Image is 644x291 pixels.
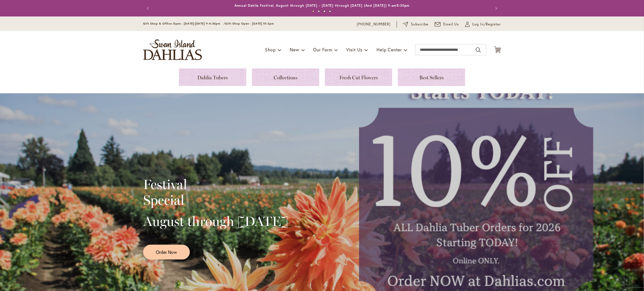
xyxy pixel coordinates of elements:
a: store logo [143,39,202,60]
span: Subscribe [411,22,428,27]
button: 3 of 4 [323,10,325,12]
a: [PHONE_NUMBER] [357,22,390,27]
span: Log In/Register [472,22,501,27]
a: Order Now [143,245,190,259]
h2: August through [DATE] [143,213,288,229]
button: 1 of 4 [312,10,314,12]
span: Gift Shop & Office Open - [DATE]-[DATE] 9-4:30pm / [143,22,225,25]
span: Email Us [443,22,459,27]
a: Subscribe [403,22,428,27]
span: Visit Us [346,47,363,53]
span: Our Farm [313,47,332,53]
span: Gift Shop Open - [DATE] 10-3pm [225,22,274,25]
span: Help Center [377,47,402,53]
button: 4 of 4 [329,10,331,12]
button: Previous [143,3,154,14]
a: Annual Dahlia Festival, August through [DATE] - [DATE] through [DATE] (And [DATE]) 9-am5:30pm [235,3,410,8]
h2: Festival Special [143,176,288,208]
span: Order Now [156,249,177,255]
button: Next [490,3,501,14]
a: Log In/Register [465,22,501,27]
span: New [290,47,299,53]
a: Email Us [435,22,459,27]
span: Shop [265,47,276,53]
button: 2 of 4 [318,10,320,12]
